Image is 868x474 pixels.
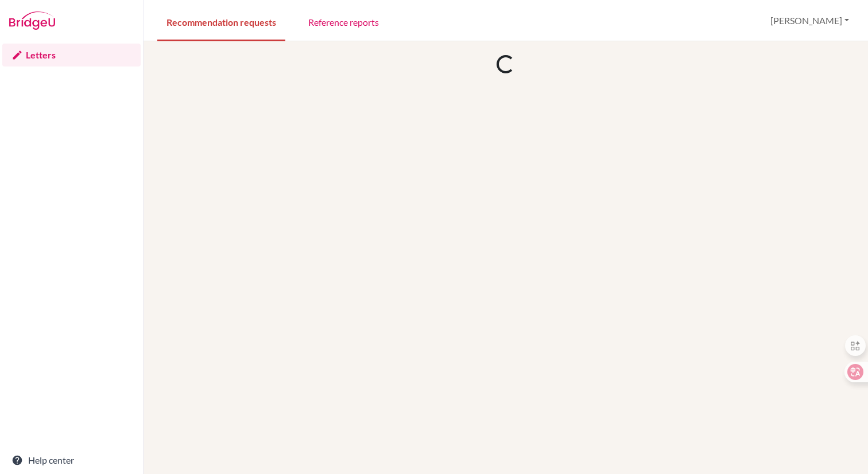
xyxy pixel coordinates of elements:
a: Recommendation requests [157,2,285,41]
a: Reference reports [299,2,388,41]
button: [PERSON_NAME] [765,10,854,32]
a: Help center [2,449,141,472]
div: Loading... [494,53,517,76]
a: Letters [2,44,141,66]
img: Bridge-U [9,11,55,30]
